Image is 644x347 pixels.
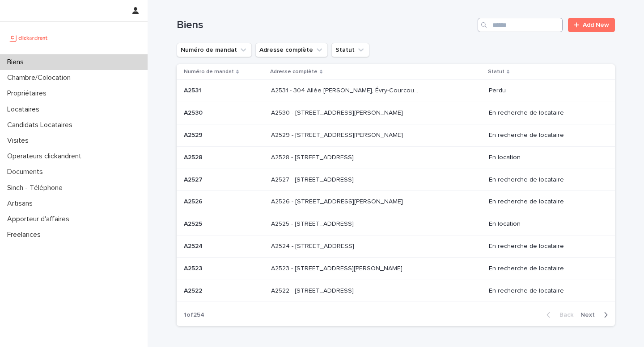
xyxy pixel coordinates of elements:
p: A2527 - [STREET_ADDRESS] [271,174,356,184]
p: A2529 [184,130,204,139]
p: En recherche de locataire [489,198,601,206]
tr: A2527A2527 A2527 - [STREET_ADDRESS]A2527 - [STREET_ADDRESS] En recherche de locataire [177,169,615,191]
a: Add New [568,18,615,32]
tr: A2531A2531 A2531 - 304 Allée [PERSON_NAME], Évry-Courcouronnes 91000A2531 - 304 Allée [PERSON_NAM... [177,80,615,102]
p: A2523 [184,263,204,273]
h1: Biens [177,19,474,32]
p: En recherche de locataire [489,287,601,295]
p: Numéro de mandat [184,67,234,77]
p: A2527 [184,174,204,184]
span: Add New [583,22,609,28]
tr: A2529A2529 A2529 - [STREET_ADDRESS][PERSON_NAME]A2529 - [STREET_ADDRESS][PERSON_NAME] En recherch... [177,124,615,146]
button: Statut [331,43,369,57]
span: Back [554,312,573,318]
p: Sinch - Téléphone [4,184,70,192]
p: Perdu [489,87,601,95]
p: A2524 - [STREET_ADDRESS] [271,241,356,250]
p: A2525 [184,219,204,228]
p: Adresse complète [270,67,318,77]
p: En recherche de locataire [489,243,601,250]
tr: A2526A2526 A2526 - [STREET_ADDRESS][PERSON_NAME]A2526 - [STREET_ADDRESS][PERSON_NAME] En recherch... [177,191,615,213]
tr: A2525A2525 A2525 - [STREET_ADDRESS]A2525 - [STREET_ADDRESS] En location [177,213,615,235]
p: Biens [4,58,31,66]
p: Operateurs clickandrent [4,152,89,161]
p: A2522 - [STREET_ADDRESS] [271,285,356,295]
tr: A2524A2524 A2524 - [STREET_ADDRESS]A2524 - [STREET_ADDRESS] En recherche de locataire [177,235,615,257]
p: A2528 [184,152,204,161]
p: A2531 - 304 Allée Pablo Neruda, Évry-Courcouronnes 91000 [271,85,422,95]
p: A2524 [184,241,204,250]
button: Next [577,311,615,319]
p: En recherche de locataire [489,109,601,117]
p: A2530 - [STREET_ADDRESS][PERSON_NAME] [271,107,405,117]
p: En location [489,220,601,228]
p: Visites [4,136,36,145]
p: Documents [4,168,50,176]
p: A2531 [184,85,203,95]
p: A2526 [184,196,204,206]
p: Freelances [4,231,48,239]
tr: A2530A2530 A2530 - [STREET_ADDRESS][PERSON_NAME]A2530 - [STREET_ADDRESS][PERSON_NAME] En recherch... [177,102,615,124]
p: Candidats Locataires [4,121,80,129]
p: 1 of 254 [177,304,212,326]
p: Statut [488,67,504,77]
span: Next [580,312,600,318]
p: En recherche de locataire [489,176,601,184]
p: A2528 - [STREET_ADDRESS] [271,152,356,161]
tr: A2523A2523 A2523 - [STREET_ADDRESS][PERSON_NAME]A2523 - [STREET_ADDRESS][PERSON_NAME] En recherch... [177,257,615,280]
tr: A2528A2528 A2528 - [STREET_ADDRESS]A2528 - [STREET_ADDRESS] En location [177,146,615,169]
p: A2529 - 14 rue Honoré de Balzac, Garges-lès-Gonesse 95140 [271,130,405,139]
button: Adresse complète [255,43,328,57]
p: A2526 - [STREET_ADDRESS][PERSON_NAME] [271,196,405,206]
p: En recherche de locataire [489,265,601,273]
p: En location [489,154,601,161]
p: A2525 - [STREET_ADDRESS] [271,219,356,228]
p: Propriétaires [4,89,54,98]
p: Chambre/Colocation [4,74,78,82]
tr: A2522A2522 A2522 - [STREET_ADDRESS]A2522 - [STREET_ADDRESS] En recherche de locataire [177,280,615,302]
p: A2523 - 18 quai Alphonse Le Gallo, Boulogne-Billancourt 92100 [271,263,404,273]
p: En recherche de locataire [489,132,601,139]
button: Back [539,311,577,319]
img: UCB0brd3T0yccxBKYDjQ [7,29,51,47]
p: Apporteur d'affaires [4,215,76,223]
p: A2522 [184,285,204,295]
p: Artisans [4,199,40,208]
p: A2530 [184,107,204,117]
input: Search [478,18,563,32]
p: Locataires [4,105,47,114]
button: Numéro de mandat [177,43,252,57]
